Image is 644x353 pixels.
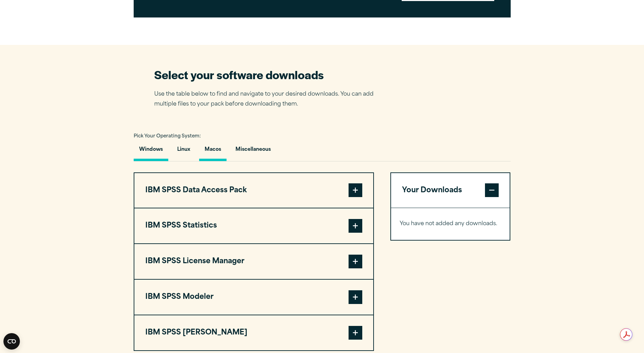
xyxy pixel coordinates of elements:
[134,315,373,350] button: IBM SPSS [PERSON_NAME]
[400,219,501,229] p: You have not added any downloads.
[3,333,20,350] button: Open CMP widget
[134,244,373,279] button: IBM SPSS License Manager
[199,142,227,161] button: Macos
[134,173,373,208] button: IBM SPSS Data Access Pack
[230,142,276,161] button: Miscellaneous
[154,89,384,109] p: Use the table below to find and navigate to your desired downloads. You can add multiple files to...
[134,142,168,161] button: Windows
[134,280,373,315] button: IBM SPSS Modeler
[391,208,510,240] div: Your Downloads
[172,142,196,161] button: Linux
[134,134,201,138] span: Pick Your Operating System:
[391,173,510,208] button: Your Downloads
[154,67,384,82] h2: Select your software downloads
[134,208,373,243] button: IBM SPSS Statistics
